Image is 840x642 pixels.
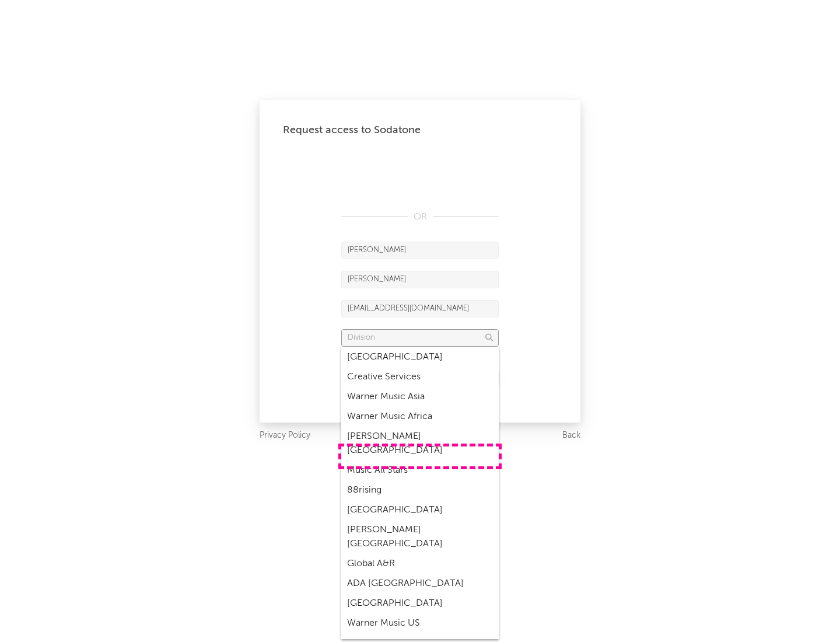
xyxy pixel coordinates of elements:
[341,520,499,554] div: [PERSON_NAME] [GEOGRAPHIC_DATA]
[341,613,499,633] div: Warner Music US
[341,210,499,224] div: OR
[341,407,499,427] div: Warner Music Africa
[341,367,499,387] div: Creative Services
[341,594,499,613] div: [GEOGRAPHIC_DATA]
[260,428,310,443] a: Privacy Policy
[562,428,580,443] a: Back
[341,242,499,259] input: First Name
[341,271,499,288] input: Last Name
[341,554,499,574] div: Global A&R
[341,574,499,594] div: ADA [GEOGRAPHIC_DATA]
[341,387,499,407] div: Warner Music Asia
[341,329,499,347] input: Division
[283,123,557,137] div: Request access to Sodatone
[341,427,499,460] div: [PERSON_NAME] [GEOGRAPHIC_DATA]
[341,460,499,480] div: Music All Stars
[341,500,499,520] div: [GEOGRAPHIC_DATA]
[341,300,499,317] input: Email
[341,347,499,367] div: [GEOGRAPHIC_DATA]
[341,480,499,500] div: 88rising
